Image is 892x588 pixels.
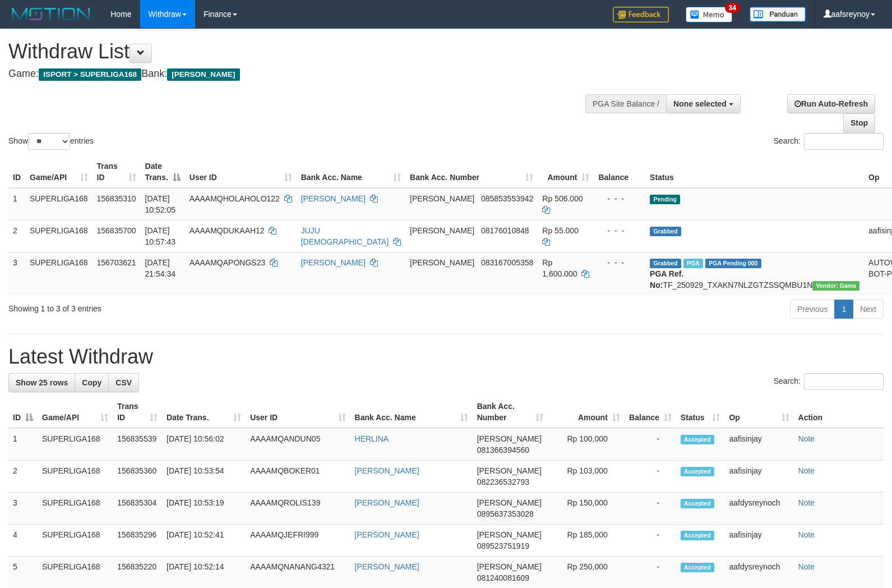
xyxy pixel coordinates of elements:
span: ISPORT > SUPERLIGA168 [39,68,141,81]
th: Bank Acc. Name: activate to sort column ascending [297,156,405,188]
span: AAAAMQHOLAHOLO122 [190,194,280,203]
a: Previous [790,300,835,319]
th: Date Trans.: activate to sort column ascending [162,396,246,428]
th: Op: activate to sort column ascending [724,396,793,428]
span: Grabbed [650,227,681,236]
div: Showing 1 to 3 of 3 entries [8,298,363,314]
div: PGA Site Balance / [585,94,666,113]
span: [PERSON_NAME] [477,530,542,539]
a: Note [798,530,815,539]
td: Rp 185,000 [548,525,624,557]
span: Marked by aafchhiseyha [683,259,703,268]
th: Balance: activate to sort column ascending [625,396,676,428]
td: TF_250929_TXAKN7NLZGTZSSQMBU1N [645,252,864,295]
td: [DATE] 10:53:19 [162,493,246,525]
img: MOTION_logo.png [8,6,94,22]
span: [DATE] 10:52:05 [145,194,176,214]
input: Search: [804,133,884,150]
span: Accepted [681,563,714,572]
th: Balance [594,156,645,188]
a: Note [798,562,815,571]
th: Status [645,156,864,188]
td: 156835296 [113,525,162,557]
td: SUPERLIGA168 [38,493,113,525]
span: Copy 085853553942 to clipboard [481,194,533,203]
td: [DATE] 10:52:41 [162,525,246,557]
td: 3 [8,493,38,525]
td: 2 [8,461,38,493]
a: JUJU [DEMOGRAPHIC_DATA] [301,226,389,246]
h1: Latest Withdraw [8,346,884,368]
span: [PERSON_NAME] [167,68,239,81]
td: 156835539 [113,428,162,461]
th: Trans ID: activate to sort column ascending [113,396,162,428]
th: Trans ID: activate to sort column ascending [93,156,141,188]
img: panduan.png [750,7,806,22]
a: HERLINA [355,434,389,443]
a: Stop [843,113,875,132]
img: Button%20Memo.svg [686,7,733,22]
span: [PERSON_NAME] [410,194,474,203]
button: None selected [666,94,741,113]
label: Search: [774,133,884,150]
span: [PERSON_NAME] [410,226,474,235]
td: 156835360 [113,461,162,493]
td: 4 [8,525,38,557]
span: PGA Pending [705,259,761,268]
td: Rp 100,000 [548,428,624,461]
td: 1 [8,188,25,220]
th: Bank Acc. Number: activate to sort column ascending [405,156,538,188]
span: CSV [115,378,132,387]
span: Copy 082236532793 to clipboard [477,477,529,486]
a: Note [798,434,815,443]
span: None selected [673,99,727,108]
td: 1 [8,428,38,461]
input: Search: [804,373,884,390]
td: - [625,493,676,525]
th: Amount: activate to sort column ascending [538,156,594,188]
td: [DATE] 10:53:54 [162,461,246,493]
h1: Withdraw List [8,40,584,63]
th: Status: activate to sort column ascending [676,396,725,428]
a: [PERSON_NAME] [355,562,419,571]
span: AAAAMQAPONGS23 [190,258,265,267]
span: [PERSON_NAME] [477,562,542,571]
span: Copy [82,378,101,387]
span: [PERSON_NAME] [477,498,542,507]
th: Bank Acc. Name: activate to sort column ascending [350,396,473,428]
h4: Game: Bank: [8,68,584,80]
td: - [625,428,676,461]
a: [PERSON_NAME] [355,498,419,507]
span: Grabbed [650,259,681,268]
select: Showentries [28,133,70,150]
div: - - - [598,193,641,204]
span: Copy 081366394560 to clipboard [477,445,529,454]
td: SUPERLIGA168 [25,188,93,220]
td: 3 [8,252,25,295]
span: [PERSON_NAME] [410,258,474,267]
td: SUPERLIGA168 [25,220,93,252]
span: Accepted [681,499,714,508]
span: 156703621 [97,258,136,267]
span: [DATE] 10:57:43 [145,226,176,246]
span: Show 25 rows [16,378,68,387]
td: AAAAMQANDUN05 [246,428,350,461]
div: - - - [598,225,641,236]
span: Rp 1.600.000 [542,258,577,278]
td: AAAAMQJEFRI999 [246,525,350,557]
span: Rp 55.000 [542,226,579,235]
a: Show 25 rows [8,373,75,392]
td: aafisinjay [724,461,793,493]
span: 156835310 [97,194,136,203]
th: User ID: activate to sort column ascending [185,156,297,188]
a: Run Auto-Refresh [787,94,875,113]
div: - - - [598,257,641,268]
span: Accepted [681,467,714,476]
span: [PERSON_NAME] [477,466,542,475]
span: Copy 089523751919 to clipboard [477,541,529,550]
span: 34 [725,3,740,13]
a: Next [853,300,884,319]
a: Note [798,466,815,475]
td: - [625,461,676,493]
a: [PERSON_NAME] [355,530,419,539]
